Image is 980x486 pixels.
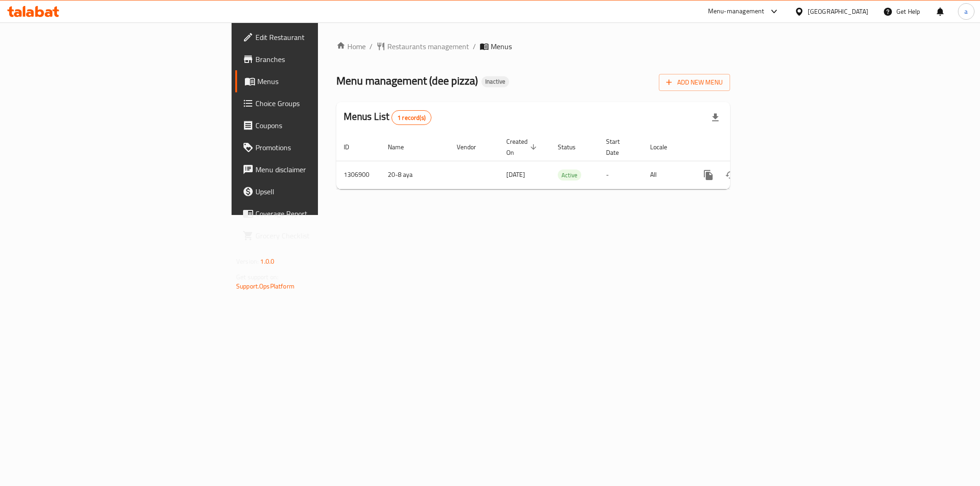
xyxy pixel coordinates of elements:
[606,136,632,158] span: Start Date
[255,164,388,175] span: Menu disclaimer
[235,203,395,225] a: Coverage Report
[666,77,723,88] span: Add New Menu
[697,164,719,186] button: more
[558,170,581,181] span: Active
[344,110,431,125] h2: Menus List
[506,136,539,158] span: Created On
[659,74,730,91] button: Add New Menu
[235,92,395,114] a: Choice Groups
[708,6,765,17] div: Menu-management
[482,78,509,85] span: Inactive
[257,76,388,87] span: Menus
[255,54,388,65] span: Branches
[235,26,395,48] a: Edit Restaurant
[336,70,478,91] span: Menu management ( dee pizza )
[482,76,509,87] div: Inactive
[255,230,388,241] span: Grocery Checklist
[336,133,793,189] table: enhanced table
[336,41,730,52] nav: breadcrumb
[255,98,388,109] span: Choice Groups
[260,255,274,267] span: 1.0.0
[388,141,416,153] span: Name
[235,181,395,203] a: Upsell
[808,6,868,17] div: [GEOGRAPHIC_DATA]
[643,161,690,189] td: All
[236,280,295,292] a: Support.OpsPlatform
[236,271,278,283] span: Get support on:
[650,141,679,153] span: Locale
[344,141,361,153] span: ID
[392,113,431,122] span: 1 record(s)
[235,225,395,247] a: Grocery Checklist
[473,41,476,52] li: /
[380,161,449,189] td: 20-8 aya
[376,41,469,52] a: Restaurants management
[255,208,388,219] span: Coverage Report
[506,169,525,181] span: [DATE]
[255,32,388,43] span: Edit Restaurant
[457,141,488,153] span: Vendor
[235,48,395,70] a: Branches
[599,161,643,189] td: -
[391,110,431,125] div: Total records count
[964,6,968,17] span: a
[387,41,469,52] span: Restaurants management
[491,41,512,52] span: Menus
[719,164,742,186] button: Change Status
[235,70,395,92] a: Menus
[235,114,395,136] a: Coupons
[255,142,388,153] span: Promotions
[236,255,259,267] span: Version:
[704,107,726,129] div: Export file
[235,136,395,158] a: Promotions
[255,186,388,197] span: Upsell
[255,120,388,131] span: Coupons
[558,141,588,153] span: Status
[235,158,395,181] a: Menu disclaimer
[690,133,793,161] th: Actions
